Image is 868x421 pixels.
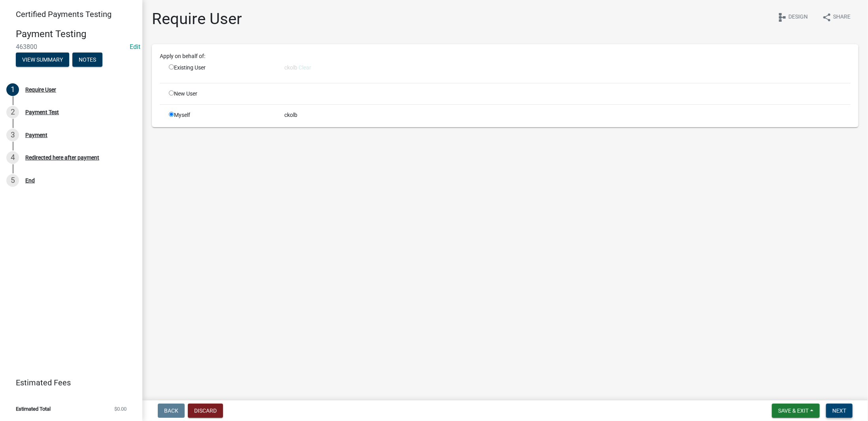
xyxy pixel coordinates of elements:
div: Redirected here after payment [25,155,99,160]
a: Estimated Fees [6,375,130,391]
span: Share [833,13,851,22]
span: $0.00 [114,406,127,412]
i: share [822,13,832,22]
div: 4 [6,151,19,164]
h1: Require User [152,9,242,28]
div: ckolb [278,111,857,119]
button: Save & Exit [772,404,820,418]
wm-modal-confirm: Edit Application Number [130,43,140,51]
span: Estimated Total [16,406,51,412]
div: 1 [6,83,19,96]
wm-modal-confirm: Notes [72,57,102,63]
div: Existing User [163,64,278,77]
button: Discard [188,404,223,418]
span: Certified Payments Testing [16,9,112,19]
div: 3 [6,129,19,141]
span: Save & Exit [778,408,809,414]
div: Payment [25,132,47,138]
span: Back [164,408,178,414]
button: schemaDesign [771,9,814,25]
div: 2 [6,106,19,118]
div: New User [163,90,278,98]
span: Next [832,408,846,414]
wm-modal-confirm: Summary [16,57,69,63]
button: Next [826,404,853,418]
div: 5 [6,174,19,187]
div: Myself [163,111,278,119]
div: Payment Test [25,109,59,115]
button: Back [158,404,185,418]
span: Design [789,13,808,22]
div: Apply on behalf of: [154,52,857,60]
div: End [25,178,35,183]
button: Notes [72,53,102,67]
button: View Summary [16,53,69,67]
button: shareShare [816,9,857,25]
span: 463800 [16,43,127,51]
h4: Payment Testing [16,28,136,40]
a: Edit [130,43,140,51]
i: schema [777,13,787,22]
div: Require User [25,87,56,92]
